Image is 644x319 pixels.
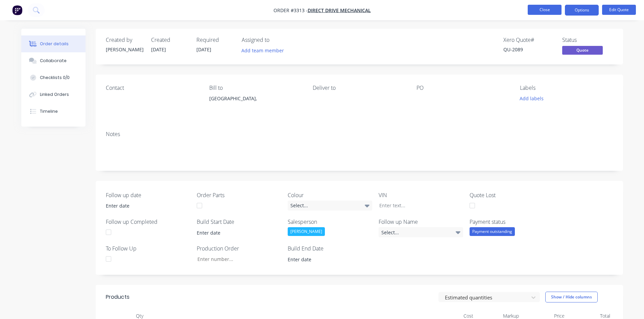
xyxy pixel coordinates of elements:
div: QU-2089 [503,46,554,53]
label: Build Start Date [197,218,281,226]
span: Quote [562,46,603,54]
label: To Follow Up [106,244,190,252]
div: Select... [288,201,372,211]
div: Notes [106,131,613,137]
span: [DATE] [151,46,166,53]
div: [GEOGRAPHIC_DATA], [209,94,302,103]
button: Order details [21,35,86,52]
div: Bill to [209,85,302,91]
button: Add labels [516,94,547,103]
label: Order Parts [197,191,281,199]
div: Checklists 0/0 [40,75,70,81]
label: Colour [288,191,372,199]
button: Timeline [21,103,86,120]
label: Build End Date [288,244,372,252]
div: Assigned to [242,37,309,43]
div: PO [416,85,509,91]
a: Direct Drive Mechanical [308,7,371,14]
div: Linked Orders [40,91,69,98]
label: Production Order [197,244,281,252]
label: Payment status [470,218,554,226]
input: Enter date [283,254,367,264]
label: Quote Lost [470,191,554,199]
input: Enter number... [192,254,281,264]
div: Contact [106,85,198,91]
span: Order #3313 - [273,7,308,14]
div: [PERSON_NAME] [106,46,143,53]
div: Created by [106,37,143,43]
button: Options [565,5,599,16]
div: Created [151,37,188,43]
div: Xero Quote # [503,37,554,43]
label: Follow up Name [379,218,463,226]
input: Enter date [101,201,185,211]
div: Collaborate [40,58,67,64]
button: Linked Orders [21,86,86,103]
label: VIN [379,191,463,199]
label: Follow up Completed [106,218,190,226]
div: Payment outstanding [470,227,515,236]
button: Add team member [238,46,287,55]
div: [PERSON_NAME] [288,227,325,236]
div: Required [196,37,234,43]
button: Collaborate [21,52,86,69]
input: Enter date [192,228,276,238]
div: Deliver to [313,85,405,91]
div: Products [106,293,129,301]
div: Order details [40,41,69,47]
div: Status [562,37,613,43]
div: [GEOGRAPHIC_DATA], [209,94,302,115]
label: Salesperson [288,218,372,226]
button: Add team member [242,46,288,55]
div: Timeline [40,108,58,114]
button: Close [528,5,562,15]
img: Factory [12,5,22,15]
span: [DATE] [196,46,211,53]
div: Labels [520,85,613,91]
label: Follow up date [106,191,190,199]
button: Show / Hide columns [545,292,598,302]
button: Checklists 0/0 [21,69,86,86]
div: Select... [379,227,463,237]
button: Edit Quote [602,5,636,15]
